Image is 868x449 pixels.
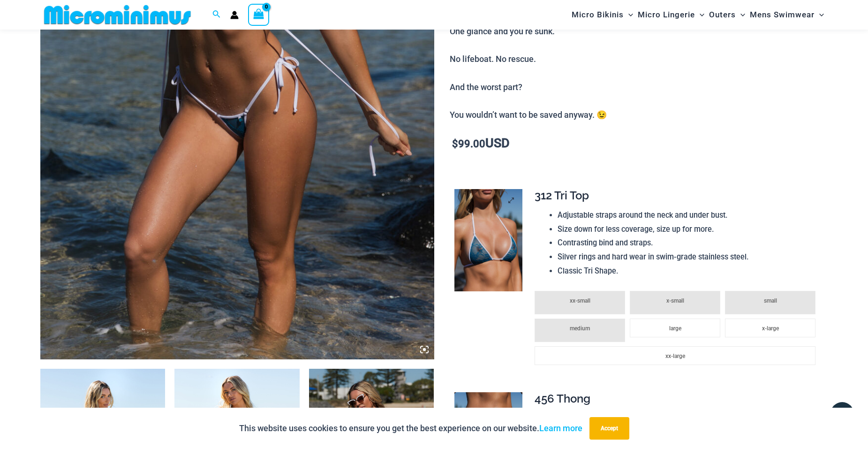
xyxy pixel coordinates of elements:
li: Contrasting bind and straps. [558,236,820,250]
a: Learn more [539,423,582,433]
nav: Site Navigation [568,1,828,28]
span: Menu Toggle [815,3,824,27]
span: Menu Toggle [736,3,745,27]
span: Micro Lingerie [638,3,695,27]
li: xx-small [535,291,625,314]
span: x-small [666,297,684,304]
span: 312 Tri Top [535,189,589,202]
span: Mens Swimwear [750,3,815,27]
li: Adjustable straps around the neck and under bust. [558,208,820,222]
li: x-large [725,319,815,337]
li: xx-large [535,346,815,365]
button: Accept [589,417,629,440]
span: xx-small [570,297,590,304]
a: OutersMenu ToggleMenu Toggle [707,3,747,27]
span: $ [452,138,458,150]
span: Menu Toggle [695,3,704,27]
img: Waves Breaking Ocean 312 Top [454,189,522,291]
a: Search icon link [212,9,221,21]
a: Mens SwimwearMenu ToggleMenu Toggle [747,3,826,27]
img: MM SHOP LOGO FLAT [40,4,195,25]
li: Size down for less coverage, size up for more. [558,222,820,236]
span: large [669,325,681,332]
span: Outers [709,3,736,27]
span: Menu Toggle [624,3,633,27]
li: Silver rings and hard wear in swim-grade stainless steel. [558,250,820,264]
li: small [725,291,815,314]
p: USD [450,137,828,151]
a: Micro LingerieMenu ToggleMenu Toggle [635,3,707,27]
span: medium [570,325,590,332]
li: x-small [630,291,720,314]
a: Account icon link [230,11,239,19]
li: large [630,319,720,337]
a: View Shopping Cart, empty [248,4,270,25]
li: medium [535,319,625,342]
bdi: 99.00 [452,138,485,150]
p: This website uses cookies to ensure you get the best experience on our website. [239,421,582,435]
span: xx-large [665,353,685,359]
span: x-large [762,325,779,332]
a: Micro BikinisMenu ToggleMenu Toggle [569,3,635,27]
span: Micro Bikinis [572,3,624,27]
li: Classic Tri Shape. [558,264,820,278]
span: small [764,297,777,304]
span: 456 Thong [535,392,590,405]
